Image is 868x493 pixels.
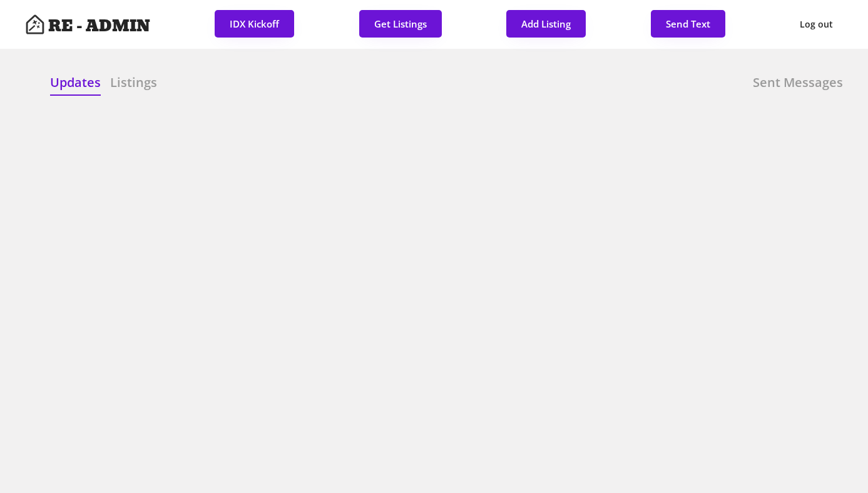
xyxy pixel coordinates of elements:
h6: Sent Messages [753,74,843,91]
button: Get Listings [359,10,442,38]
h6: Listings [110,74,157,91]
h6: Updates [50,74,101,91]
img: Artboard%201%20copy%203.svg [25,14,45,34]
button: Add Listing [506,10,586,38]
button: Log out [790,10,843,39]
button: Send Text [651,10,725,38]
h4: RE - ADMIN [48,18,150,34]
button: IDX Kickoff [215,10,294,38]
